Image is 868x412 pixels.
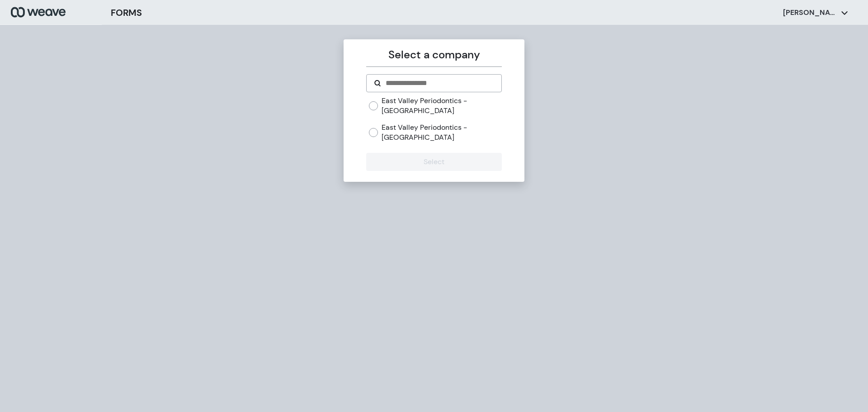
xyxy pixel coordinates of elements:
[366,153,501,171] button: Select
[382,96,501,115] label: East Valley Periodontics - [GEOGRAPHIC_DATA]
[366,47,501,63] p: Select a company
[783,8,837,18] p: [PERSON_NAME]
[385,78,494,89] input: Search
[111,6,142,19] h3: FORMS
[382,123,501,142] label: East Valley Periodontics - [GEOGRAPHIC_DATA]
